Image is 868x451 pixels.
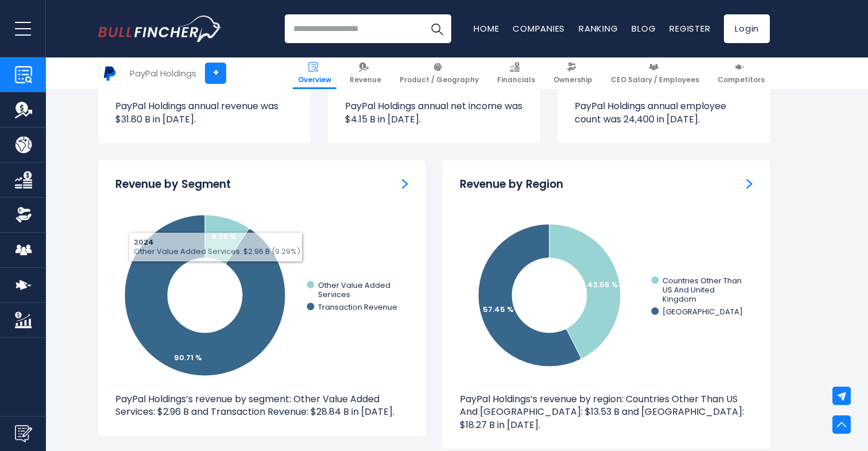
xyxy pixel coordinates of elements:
[513,22,565,34] a: Companies
[350,75,381,84] span: Revenue
[205,63,226,84] a: +
[115,100,293,126] p: PayPal Holdings annual revenue was $31.80 B in [DATE].
[402,178,408,190] a: Revenue by Segment
[115,178,231,192] h3: Revenue by Segment
[460,178,563,192] h3: Revenue by Region
[724,14,770,43] a: Login
[130,67,196,80] div: PayPal Holdings
[318,280,390,300] text: Other Value Added Services
[662,275,742,304] text: Countries Other Than US And United Kingdom
[345,100,523,126] p: PayPal Holdings annual net income was $4.15 B in [DATE].
[115,393,408,419] p: PayPal Holdings’s revenue by segment: Other Value Added Services: $2.96 B and Transaction Revenue...
[99,62,121,84] img: PYPL logo
[211,231,237,242] tspan: 9.29 %
[400,75,479,84] span: Product / Geography
[746,178,753,190] a: Revenue by Region
[662,306,743,317] text: [GEOGRAPHIC_DATA]
[606,57,704,89] a: CEO Salary / Employees
[474,22,499,34] a: Home
[318,302,397,313] text: Transaction Revenue
[497,75,535,84] span: Financials
[293,57,336,89] a: Overview
[98,16,222,42] a: Go to homepage
[611,75,699,84] span: CEO Salary / Employees
[483,304,514,315] text: 57.45 %
[15,206,32,223] img: Ownership
[718,75,765,84] span: Competitors
[631,22,656,34] a: Blog
[174,352,202,363] tspan: 90.71 %
[492,57,540,89] a: Financials
[669,22,710,34] a: Register
[587,279,618,290] text: 42.55 %
[344,57,386,89] a: Revenue
[575,100,753,126] p: PayPal Holdings annual employee count was 24,400 in [DATE].
[423,14,451,43] button: Search
[553,75,592,84] span: Ownership
[394,57,484,89] a: Product / Geography
[579,22,618,34] a: Ranking
[548,57,598,89] a: Ownership
[460,393,753,431] p: PayPal Holdings’s revenue by region: Countries Other Than US And [GEOGRAPHIC_DATA]: $13.53 B and ...
[712,57,770,89] a: Competitors
[298,75,331,84] span: Overview
[98,16,222,42] img: Bullfincher logo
